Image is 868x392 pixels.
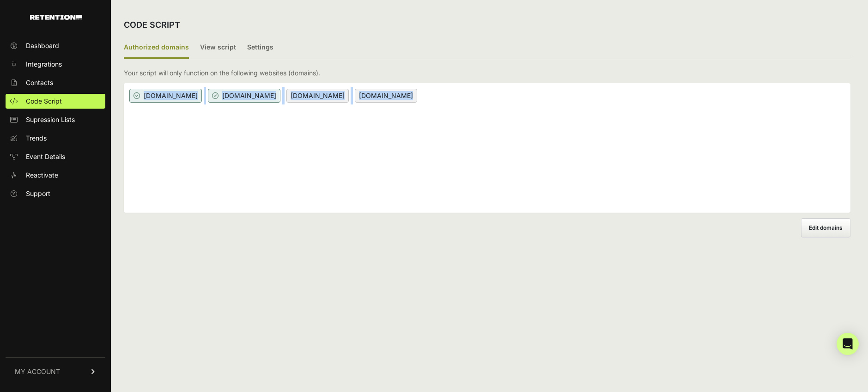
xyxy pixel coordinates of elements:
a: Integrations [6,57,105,72]
span: Trends [26,134,47,143]
a: Supression Lists [6,112,105,127]
span: Supression Lists [26,115,75,124]
span: [DOMAIN_NAME] [355,89,417,103]
span: [DOMAIN_NAME] [129,89,202,103]
span: Code Script [26,97,62,106]
a: MY ACCOUNT [6,357,105,386]
a: Trends [6,131,105,146]
div: Open Intercom Messenger [837,333,859,355]
span: Reactivate [26,171,58,180]
span: Support [26,189,50,198]
p: Your script will only function on the following websites (domains). [124,68,320,78]
label: View script [200,37,236,59]
span: MY ACCOUNT [15,367,60,376]
span: Dashboard [26,41,59,50]
span: [DOMAIN_NAME] [208,89,280,103]
a: Contacts [6,75,105,90]
a: Code Script [6,94,105,109]
img: Retention.com [30,15,82,20]
a: Event Details [6,149,105,164]
span: Event Details [26,152,65,161]
a: Dashboard [6,38,105,53]
span: Integrations [26,60,62,69]
label: Settings [247,37,273,59]
label: Authorized domains [124,37,189,59]
span: Edit domains [809,224,843,231]
a: Support [6,186,105,201]
span: [DOMAIN_NAME] [286,89,349,103]
span: Contacts [26,78,53,87]
h2: CODE SCRIPT [124,18,180,31]
a: Reactivate [6,168,105,183]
